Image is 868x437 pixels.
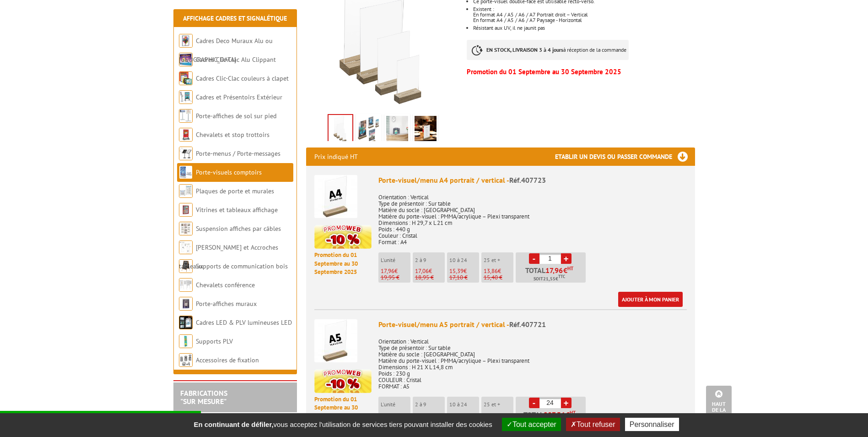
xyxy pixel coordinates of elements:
[449,274,479,281] p: 17,10 €
[378,188,687,246] p: Orientation : Vertical Type de présentoir : Sur table Matière du socle : [GEOGRAPHIC_DATA] Matièr...
[196,131,270,139] a: Chevalets et stop trottoirs
[473,6,695,12] p: Existent :
[189,421,496,428] span: vous acceptez l'utilisation de services tiers pouvant installer des cookies
[314,369,372,393] img: promotion
[196,224,281,233] a: Suspension affiches par câbles
[502,418,561,431] button: Tout accepter
[484,268,513,274] p: €
[518,411,586,427] p: Total
[196,187,274,195] a: Plaques de porte et murales
[179,222,193,235] img: Suspension affiches par câbles
[558,274,565,279] sup: TTC
[381,257,410,263] p: L'unité
[179,147,193,160] img: Porte-menus / Porte-messages
[179,203,193,217] img: Vitrines et tableaux affichage
[529,253,539,264] a: -
[196,149,280,158] a: Porte-menus / Porte-messages
[196,356,259,364] a: Accessoires de fixation
[179,243,278,270] a: [PERSON_NAME] et Accroches tableaux
[314,225,372,249] img: promotion
[179,128,193,142] img: Chevalets et stop trottoirs
[570,410,576,416] sup: HT
[381,401,410,408] p: L'unité
[449,267,464,275] span: 15,39
[415,274,445,281] p: 18,95 €
[473,25,695,31] div: Résistant aux UV, il ne jaunit pas
[518,267,586,283] p: Total
[561,398,571,408] a: +
[378,175,687,186] div: Porte-visuel/menu A4 portrait / vertical -
[509,320,546,329] span: Réf.407721
[561,253,571,264] a: +
[196,168,262,176] a: Porte-visuels comptoirs
[415,412,445,419] p: €
[509,175,546,185] span: Réf.407723
[529,398,539,408] a: -
[194,421,273,428] strong: En continuant de défiler,
[179,184,193,198] img: Plaques de porte et murales
[314,319,357,362] img: Porte-visuel/menu A5 portrait / vertical
[381,412,410,419] p: €
[484,257,513,263] p: 25 et +
[196,112,276,120] a: Porte-affiches de sol sur pied
[196,206,278,214] a: Vitrines et tableaux affichage
[545,267,563,274] span: 17,96
[563,267,567,274] span: €
[196,281,255,289] a: Chevalets conférence
[179,353,193,367] img: Accessoires de fixation
[196,74,289,82] a: Cadres Clic-Clac couleurs à clapet
[179,71,193,85] img: Cadres Clic-Clac couleurs à clapet
[329,115,352,143] img: supports_porte_visuel_bois_portrait_vertical_407723_vide.jpg
[415,267,429,275] span: 17,06
[179,278,193,292] img: Chevalets conférence
[179,297,193,311] img: Porte-affiches muraux
[381,411,395,419] span: 10,08
[196,318,292,327] a: Cadres LED & PLV lumineuses LED
[381,268,410,274] p: €
[484,267,498,275] span: 13,86
[484,411,494,419] span: 7,78
[543,275,555,283] span: 21,55
[314,175,357,218] img: Porte-visuel/menu A4 portrait / vertical
[566,418,620,431] button: Tout refuser
[484,412,513,419] p: €
[358,116,380,144] img: porte_visuel_portrait_vertical_407723_21_19_17.jpg
[566,411,570,418] span: €
[378,332,687,390] p: Orientation : Vertical Type de présentoir : Sur table Matière du socle : [GEOGRAPHIC_DATA] Matièr...
[467,40,629,60] p: à réception de la commande
[544,411,566,418] span: 207,36
[555,147,695,166] h3: Etablir un devis ou passer commande
[314,395,372,421] p: Promotion du 01 Septembre au 30 Septembre 2025
[467,69,695,75] p: Promotion du 01 Septembre au 30 Septembre 2025
[449,257,479,263] p: 10 à 24
[179,37,273,64] a: Cadres Deco Muraux Alu ou [GEOGRAPHIC_DATA]
[314,147,358,166] p: Prix indiqué HT
[449,412,479,419] p: €
[415,411,426,419] span: 9,59
[183,14,287,22] a: Affichage Cadres et Signalétique
[625,418,679,431] button: Personnaliser (fenêtre modale)
[196,262,288,270] a: Supports de communication bois
[196,93,282,101] a: Cadres et Présentoirs Extérieur
[473,12,695,23] p: En format A4 / A5 / A6 / A7 Portrait droit – Vertical En format A4 / A5 / A6 / A7 Paysage - Horiz...
[179,316,193,329] img: Cadres LED & PLV lumineuses LED
[180,388,227,406] a: FABRICATIONS"Sur Mesure"
[415,116,437,144] img: porte_visuel_a6_portrait_vertical_407719_situation.jpg
[486,46,563,53] strong: EN STOCK, LIVRAISON 3 à 4 jours
[484,401,513,408] p: 25 et +
[378,319,687,330] div: Porte-visuel/menu A5 portrait / vertical -
[179,165,193,179] img: Porte-visuels comptoirs
[618,292,683,307] a: Ajouter à mon panier
[314,251,372,277] p: Promotion du 01 Septembre au 30 Septembre 2025
[386,116,408,144] img: porte_visuel_a7_portrait_vertical_407717_situation.jpg
[534,275,565,283] span: Soit €
[179,34,193,48] img: Cadres Deco Muraux Alu ou Bois
[706,386,732,423] a: Haut de la page
[567,265,573,272] sup: HT
[415,268,445,274] p: €
[381,267,394,275] span: 17,96
[449,411,460,419] span: 8,64
[196,300,257,308] a: Porte-affiches muraux
[196,337,233,345] a: Supports PLV
[179,109,193,123] img: Porte-affiches de sol sur pied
